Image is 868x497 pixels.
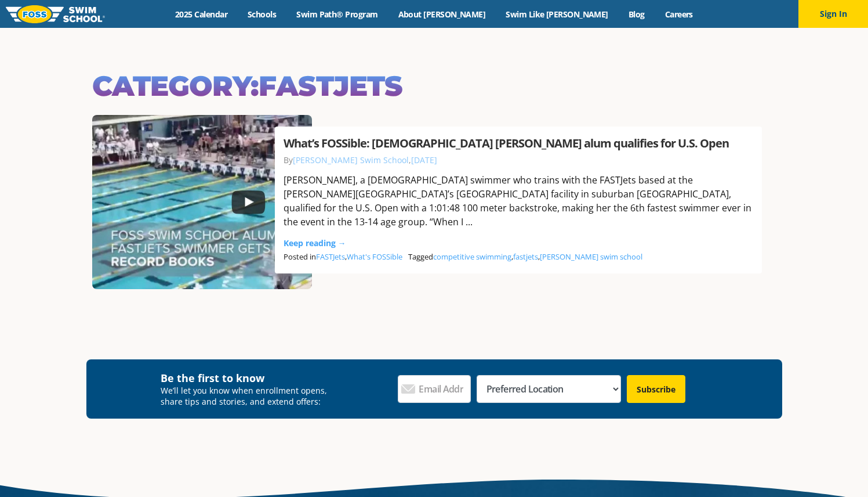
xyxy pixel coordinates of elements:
[408,251,648,262] span: Tagged , ,
[165,9,238,20] a: 2025 Calendar
[496,9,619,20] a: Swim Like [PERSON_NAME]
[655,9,703,20] a: Careers
[293,154,409,165] a: [PERSON_NAME] Swim School
[284,154,409,165] span: By
[161,385,335,407] p: We’ll let you know when enrollment opens, share tips and stories, and extend offers:
[540,251,642,262] a: [PERSON_NAME] swim school
[238,9,286,20] a: Schools
[284,135,729,151] a: What’s FOSSible: [DEMOGRAPHIC_DATA] [PERSON_NAME] alum qualifies for U.S. Open
[284,173,753,229] div: [PERSON_NAME], a [DEMOGRAPHIC_DATA] swimmer who trains with the FASTJets based at the [PERSON_NAM...
[259,69,402,103] span: FASTJets
[627,375,685,403] input: Subscribe
[92,69,776,103] h1: Category:
[6,5,105,23] img: FOSS Swim School Logo
[284,237,346,248] a: Keep reading →
[513,251,538,262] a: fastjets
[388,9,496,20] a: About [PERSON_NAME]
[398,375,471,403] input: Email Address
[286,9,388,20] a: Swim Path® Program
[433,251,511,262] a: competitive swimming
[161,371,335,385] h4: Be the first to know
[411,154,437,165] a: [DATE]
[316,251,345,262] a: FASTJets
[284,251,408,262] span: Posted in ,
[618,9,655,20] a: Blog
[409,154,437,165] span: ,
[347,251,402,262] a: What's FOSSible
